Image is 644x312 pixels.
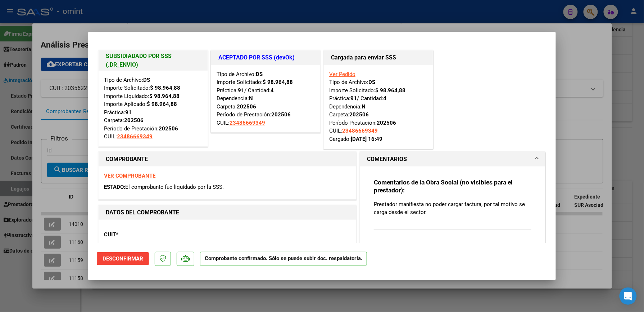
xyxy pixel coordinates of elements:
[125,184,224,190] span: El comprobante fue liquidado por la SSS.
[362,103,366,110] strong: N
[342,128,378,134] span: 23486669349
[350,95,357,102] strong: 91
[377,120,396,126] strong: 202506
[360,152,545,166] mat-expansion-panel-header: COMENTARIOS
[104,173,155,179] a: VER COMPROBANTE
[263,79,293,85] strong: $ 98.964,88
[329,70,427,143] div: Tipo de Archivo: Importe Solicitado: Práctica: / Cantidad: Dependencia: Carpeta: Período Prestaci...
[374,200,531,216] p: Prestador manifiesta no poder cargar factura, por tal motivo se carga desde el sector.
[238,87,244,94] strong: 91
[97,252,149,265] button: Desconfirmar
[149,93,180,99] strong: $ 98.964,88
[230,120,265,126] span: 23486669349
[147,101,177,107] strong: $ 98.964,88
[104,76,202,141] div: Tipo de Archivo: Importe Solicitado: Importe Liquidado: Importe Aplicado: Práctica: Carpeta: Perí...
[106,209,179,216] strong: DATOS DEL COMPROBANTE
[200,252,367,266] p: Comprobante confirmado. Sólo se puede subir doc. respaldatoria.
[237,103,256,110] strong: 202506
[368,79,375,85] strong: DS
[104,231,178,239] p: CUIT
[124,117,144,124] strong: 202506
[360,166,545,249] div: COMENTARIOS
[271,111,291,118] strong: 202506
[271,87,274,94] strong: 4
[117,133,153,140] span: 23486669349
[125,109,132,116] strong: 91
[218,53,313,62] h1: ACEPTADO POR SSS (devOk)
[217,70,315,127] div: Tipo de Archivo: Importe Solicitado: Práctica: / Cantidad: Dependencia: Carpeta: Período de Prest...
[374,179,513,194] strong: Comentarios de la Obra Social (no visibles para el prestador):
[331,53,426,62] h1: Cargada para enviar SSS
[103,255,143,262] span: Desconfirmar
[351,136,382,142] strong: [DATE] 16:49
[150,85,180,91] strong: $ 98.964,88
[329,71,355,77] a: Ver Pedido
[620,288,637,305] div: Open Intercom Messenger
[159,125,178,132] strong: 202506
[143,77,150,83] strong: DS
[256,71,263,77] strong: DS
[104,184,125,190] span: ESTADO:
[367,155,407,164] h1: COMENTARIOS
[349,111,369,118] strong: 202506
[375,87,405,94] strong: $ 98.964,88
[249,95,253,102] strong: N
[106,52,200,69] h1: SUBSIDIADADO POR SSS (.DR_ENVIO)
[383,95,386,102] strong: 4
[106,156,148,162] strong: COMPROBANTE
